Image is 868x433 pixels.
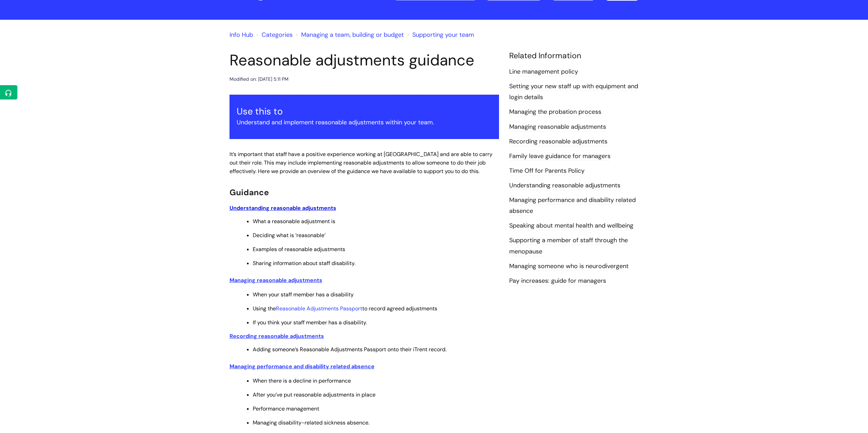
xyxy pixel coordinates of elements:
[253,419,369,426] span: Managing disability-related sickness absence.
[253,260,355,267] span: Sharing information about staff disability.
[230,51,499,69] h1: Reasonable adjustments guidance
[237,117,492,128] p: Understand and implement reasonable adjustments within your team.
[253,391,376,398] span: After you’ve put reasonable adjustments in place
[412,31,474,39] a: Supporting your team
[276,305,362,312] a: Reasonable Adjustments Passport
[509,236,628,256] a: Supporting a member of staff through the menopause
[230,187,269,198] span: Guidance
[253,319,367,326] span: If you think your staff member has a disability.
[230,75,289,83] div: Modified on: [DATE] 5:11 PM
[230,363,374,370] a: Managing performance and disability related absence
[509,277,606,285] a: Pay increases: guide for managers
[230,277,322,284] a: Managing reasonable adjustments
[230,31,253,39] a: Info Hub
[230,151,492,175] span: It’s important that staff have a positive experience working at [GEOGRAPHIC_DATA] and are able to...
[237,106,492,117] h3: Use this to
[301,31,404,39] a: Managing a team, building or budget
[406,29,474,40] li: Supporting your team
[509,108,601,117] a: Managing the probation process
[253,377,351,384] span: When there is a decline in performance
[509,51,639,61] h4: Related Information
[253,291,354,298] span: When your staff member has a disability
[262,31,293,39] a: Categories
[509,137,607,146] a: Recording reasonable adjustments
[253,246,345,253] span: Examples of reasonable adjustments
[509,196,636,216] a: Managing performance and disability related absence
[253,346,446,353] span: Adding someone’s Reasonable Adjustments Passport onto their iTrent record.
[253,232,325,239] span: Deciding what is ‘reasonable’
[230,204,336,212] a: Understanding reasonable adjustments
[509,123,606,132] a: Managing reasonable adjustments
[509,221,633,230] a: Speaking about mental health and wellbeing
[509,82,638,102] a: Setting your new staff up with equipment and login details
[509,152,610,161] a: Family leave guidance for managers
[294,29,404,40] li: Managing a team, building or budget
[253,305,437,312] span: Using the to record agreed adjustments
[509,67,578,76] a: Line management policy
[230,333,324,340] a: Recording reasonable adjustments
[509,181,620,190] a: Understanding reasonable adjustments
[509,167,585,175] a: Time Off for Parents Policy
[253,405,319,412] span: Performance management
[509,262,629,271] a: Managing someone who is neurodivergent
[255,29,293,40] li: Solution home
[253,218,335,225] span: What a reasonable adjustment is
